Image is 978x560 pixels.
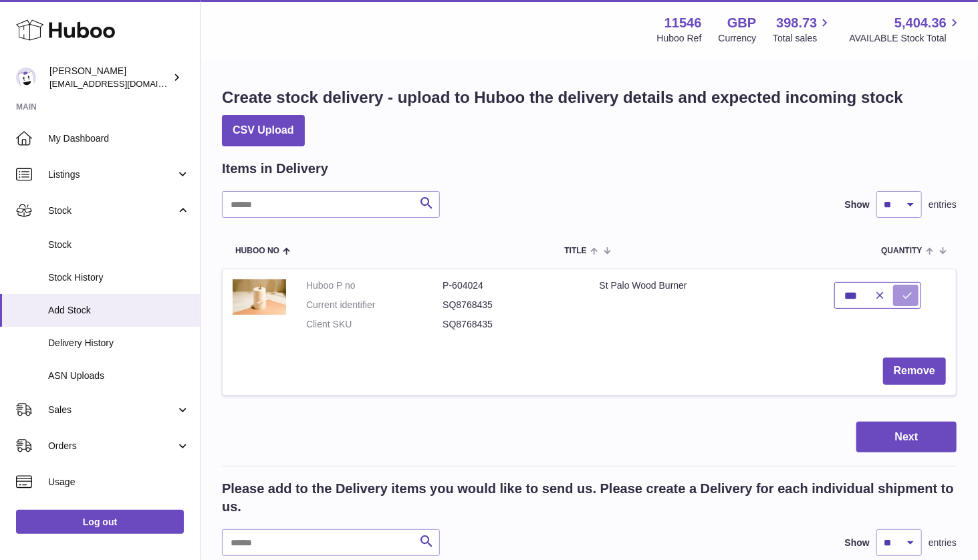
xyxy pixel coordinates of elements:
a: Log out [16,510,184,534]
div: Huboo Ref [657,32,702,45]
dt: Huboo P no [306,279,443,292]
span: 398.73 [776,14,817,32]
button: CSV Upload [222,115,305,146]
span: Huboo no [235,247,279,255]
span: Add Stock [48,304,190,317]
label: Show [845,198,870,211]
span: entries [929,198,957,211]
span: Orders [48,440,176,452]
span: [EMAIL_ADDRESS][DOMAIN_NAME] [49,78,197,89]
dt: Client SKU [306,318,443,331]
button: Remove [883,358,946,385]
span: Listings [48,168,176,181]
img: St Palo Wood Burner [233,279,286,315]
span: Title [564,247,586,255]
span: Usage [48,476,190,488]
span: Delivery History [48,337,190,349]
span: Stock [48,204,176,217]
span: Stock History [48,271,190,284]
span: Quantity [881,247,922,255]
span: Sales [48,404,176,416]
span: AVAILABLE Stock Total [849,32,962,45]
span: My Dashboard [48,132,190,145]
h1: Create stock delivery - upload to Huboo the delivery details and expected incoming stock [222,87,903,108]
dd: SQ8768435 [443,318,579,331]
dd: SQ8768435 [443,299,579,311]
span: ASN Uploads [48,370,190,382]
a: 398.73 Total sales [773,14,832,45]
button: Next [856,422,957,453]
strong: 11546 [664,14,702,32]
td: St Palo Wood Burner [590,269,824,347]
span: 5,404.36 [894,14,947,32]
span: Total sales [773,32,832,45]
span: entries [929,537,957,549]
img: Info@stpalo.com [16,67,36,88]
div: [PERSON_NAME] [49,65,170,90]
label: Show [845,537,870,549]
h2: Please add to the Delivery items you would like to send us. Please create a Delivery for each ind... [222,480,957,516]
span: Stock [48,239,190,251]
strong: GBP [727,14,756,32]
dd: P-604024 [443,279,579,292]
a: 5,404.36 AVAILABLE Stock Total [849,14,962,45]
div: Currency [719,32,757,45]
h2: Items in Delivery [222,160,328,178]
dt: Current identifier [306,299,443,311]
